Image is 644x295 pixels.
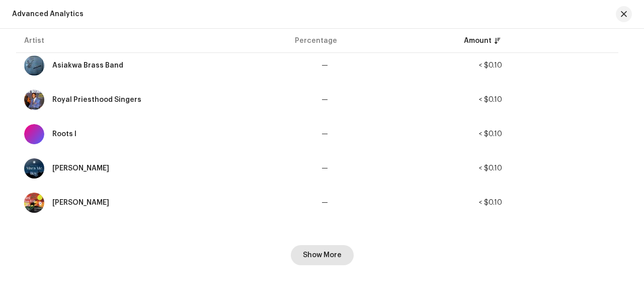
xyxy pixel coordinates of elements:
[478,96,502,103] span: < $0.10
[478,165,502,172] span: < $0.10
[478,62,502,69] span: < $0.10
[478,131,502,138] span: < $0.10
[321,165,328,172] span: —
[321,199,328,206] span: —
[321,96,328,103] span: —
[303,245,342,265] span: Show More
[321,131,328,138] span: —
[291,245,354,265] button: Show More
[478,199,502,206] span: < $0.10
[321,62,328,69] span: —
